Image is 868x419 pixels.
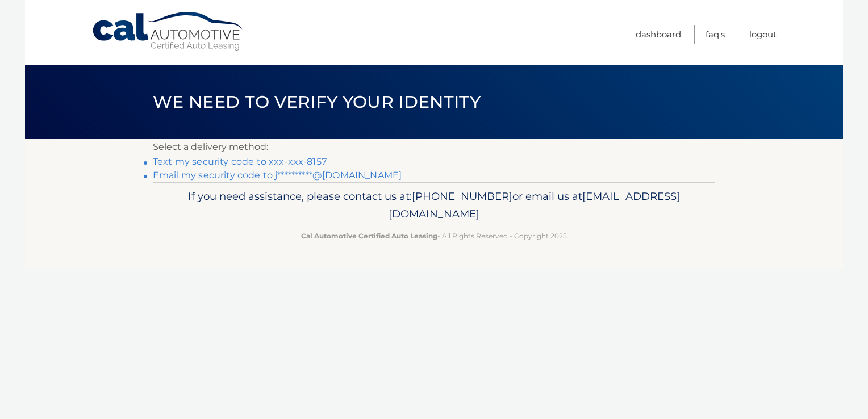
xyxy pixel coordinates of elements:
[153,156,327,167] a: Text my security code to xxx-xxx-8157
[749,25,777,44] a: Logout
[636,25,681,44] a: Dashboard
[153,91,481,112] span: We need to verify your identity
[301,232,437,240] strong: Cal Automotive Certified Auto Leasing
[153,139,715,155] p: Select a delivery method:
[91,11,245,52] a: Cal Automotive
[412,190,512,203] span: [PHONE_NUMBER]
[706,25,725,44] a: FAQ's
[160,187,708,224] p: If you need assistance, please contact us at: or email us at
[153,170,402,181] a: Email my security code to j**********@[DOMAIN_NAME]
[160,230,708,242] p: - All Rights Reserved - Copyright 2025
